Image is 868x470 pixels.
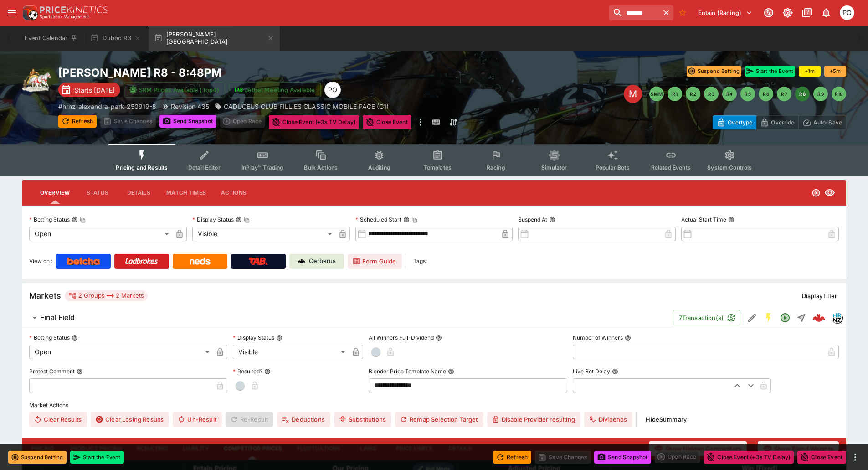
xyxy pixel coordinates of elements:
[72,217,78,223] button: Betting StatusCopy To Clipboard
[760,310,777,326] button: SGM Enabled
[29,398,839,412] label: Market Actions
[188,164,221,171] span: Detail Editor
[29,254,52,269] label: View on :
[72,335,78,341] button: Betting Status
[108,144,759,176] div: Event type filters
[424,164,452,171] span: Templates
[609,5,659,20] input: search
[175,438,216,460] button: Liability
[20,4,38,22] img: PriceKinetics Logo
[777,310,793,326] button: Open
[40,15,89,19] img: Sportsbook Management
[777,87,791,101] button: R7
[348,438,389,460] button: Links
[159,115,216,128] button: Send Snapshot
[4,5,20,21] button: open drawer
[171,102,209,111] p: Revision 435
[795,87,810,101] button: R8
[649,441,747,456] button: Show Hidden Competitors
[389,438,440,460] button: Price Limits
[249,258,268,265] img: TabNZ
[67,258,100,265] img: Betcha
[58,66,452,80] h2: Copy To Clipboard
[436,335,442,341] button: All Winners Full-Dividend
[289,254,344,269] a: Cerberus
[369,334,434,341] p: All Winners Full-Dividend
[58,102,156,111] p: Copy To Clipboard
[415,115,426,129] button: more
[759,87,773,101] button: R6
[799,5,815,21] button: Documentation
[832,87,846,101] button: R10
[707,164,752,171] span: System Controls
[334,412,391,427] button: Substitutions
[799,66,821,77] button: +1m
[63,438,129,460] button: Product Pricing
[793,310,810,326] button: Straight
[728,118,752,127] p: Overtype
[125,258,158,265] img: Ladbrokes
[118,182,159,204] button: Details
[8,451,67,464] button: Suspend Betting
[229,82,321,98] button: Jetbet Meeting Available
[220,115,265,128] div: split button
[40,313,75,322] h6: Final Field
[276,335,282,341] button: Display Status
[33,182,77,204] button: Overview
[649,87,846,101] nav: pagination navigation
[780,5,796,21] button: Toggle light/dark mode
[91,412,169,427] button: Clear Losing Results
[236,217,242,223] button: Display StatusCopy To Clipboard
[173,412,221,427] button: Un-Result
[77,182,118,204] button: Status
[29,216,70,223] p: Betting Status
[74,85,115,95] p: Starts [DATE]
[233,367,262,375] p: Resulted?
[693,5,758,20] button: Select Tenant
[673,310,740,325] button: 7Transaction(s)
[840,5,854,20] div: Philip OConnor
[687,66,741,77] button: Suspend Betting
[269,115,359,129] button: Close Event (+3s TV Delay)
[812,311,825,324] div: f2f64c62-b851-48eb-b9fb-e8f88e202012
[244,217,250,223] button: Copy To Clipboard
[215,102,389,111] div: CADUCEUS CLUB FILLIES CLASSIC MOBILE PACE (G1)
[290,438,348,460] button: Fluctuations
[355,216,401,223] p: Scheduled Start
[448,368,454,375] button: Blender Price Template Name
[740,87,755,101] button: R5
[668,87,682,101] button: R1
[487,164,505,171] span: Racing
[29,367,75,375] p: Protest Comment
[780,312,791,323] svg: Open
[68,290,144,301] div: 2 Groups 2 Markets
[70,451,124,464] button: Start the Event
[541,164,567,171] span: Simulator
[824,66,846,77] button: +5m
[796,289,842,303] button: Display filter
[681,216,726,223] p: Actual Start Time
[704,451,794,464] button: Close Event (+3s TV Delay)
[850,452,861,463] button: more
[19,26,83,51] button: Event Calendar
[810,309,828,327] a: f2f64c62-b851-48eb-b9fb-e8f88e202012
[124,82,225,98] button: SRM Prices Available (Top4)
[612,368,618,375] button: Live Bet Delay
[832,312,842,323] div: hrnz
[29,290,61,301] h5: Markets
[216,438,290,460] button: Competitor Prices
[241,164,283,171] span: InPlay™ Trading
[324,82,341,98] div: Philip OConnor
[812,188,821,197] svg: Open
[233,345,349,359] div: Visible
[584,412,632,427] button: Dividends
[573,367,610,375] p: Live Bet Delay
[22,309,673,327] button: Final Field
[233,334,274,341] p: Display Status
[686,87,700,101] button: R2
[493,451,531,464] button: Refresh
[190,258,210,265] img: Neds
[487,412,580,427] button: Disable Provider resulting
[29,345,213,359] div: Open
[758,441,839,456] button: Show Blend Weights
